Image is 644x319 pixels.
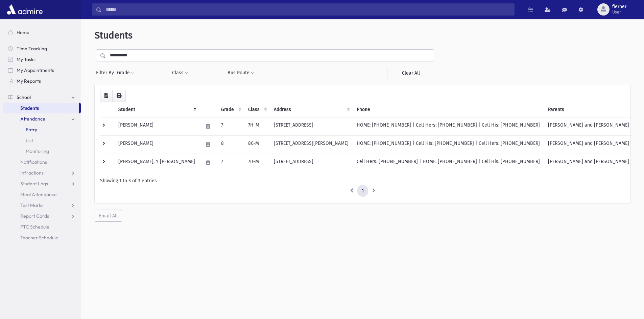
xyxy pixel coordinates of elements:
[95,210,122,222] button: Email All
[270,102,353,117] th: Address: activate to sort column ascending
[26,127,37,133] span: Entry
[17,56,35,62] span: My Tasks
[270,117,353,135] td: [STREET_ADDRESS]
[20,202,43,208] span: Test Marks
[20,213,49,219] span: Report Cards
[353,117,544,135] td: HOME: [PHONE_NUMBER] | Cell Hers: [PHONE_NUMBER] | Cell His: [PHONE_NUMBER]
[244,102,270,117] th: Class: activate to sort column ascending
[217,154,244,172] td: 7
[17,29,29,35] span: Home
[95,30,133,41] span: Students
[544,102,633,117] th: Parents
[20,105,39,111] span: Students
[114,135,199,154] td: [PERSON_NAME]
[100,177,625,184] div: Showing 1 to 3 of 3 entries
[3,178,81,189] a: Student Logs
[3,200,81,211] a: Test Marks
[387,67,434,79] a: Clear All
[117,67,135,79] button: Grade
[544,117,633,135] td: [PERSON_NAME] and [PERSON_NAME]
[244,117,270,135] td: 7H-M
[270,135,353,154] td: [STREET_ADDRESS][PERSON_NAME]
[3,211,81,221] a: Report Cards
[3,157,81,167] a: Notifications
[20,224,49,230] span: PTC Schedule
[114,117,199,135] td: [PERSON_NAME]
[20,116,45,122] span: Attendance
[17,94,31,100] span: School
[3,189,81,200] a: Meal Attendance
[353,154,544,172] td: Cell Hers: [PHONE_NUMBER] | HOME: [PHONE_NUMBER] | Cell His: [PHONE_NUMBER]
[612,4,626,9] span: flerner
[544,135,633,154] td: [PERSON_NAME] and [PERSON_NAME]
[3,221,81,232] a: PTC Schedule
[3,113,81,124] a: Attendance
[3,146,81,157] a: Monitoring
[172,67,189,79] button: Class
[3,54,81,65] a: My Tasks
[270,154,353,172] td: [STREET_ADDRESS]
[3,92,81,103] a: School
[102,3,514,16] input: Search
[17,46,47,52] span: Time Tracking
[20,235,58,241] span: Teacher Schedule
[20,170,44,176] span: Infractions
[544,154,633,172] td: [PERSON_NAME] and [PERSON_NAME]
[3,43,81,54] a: Time Tracking
[114,154,199,172] td: [PERSON_NAME], Y [PERSON_NAME]
[112,90,126,102] button: Print
[3,65,81,76] a: My Appointments
[244,135,270,154] td: 8C-M
[3,135,81,146] a: List
[353,102,544,117] th: Phone
[20,191,57,197] span: Meal Attendance
[3,167,81,178] a: Infractions
[357,185,368,197] a: 1
[26,148,49,154] span: Monitoring
[244,154,270,172] td: 7D-M
[217,135,244,154] td: 8
[3,232,81,243] a: Teacher Schedule
[3,103,79,113] a: Students
[20,181,48,187] span: Student Logs
[353,135,544,154] td: HOME: [PHONE_NUMBER] | Cell His: [PHONE_NUMBER] | Cell Hers: [PHONE_NUMBER]
[227,67,255,79] button: Bus Route
[26,137,33,143] span: List
[100,90,113,102] button: CSV
[3,76,81,86] a: My Reports
[5,3,44,16] img: AdmirePro
[3,27,81,38] a: Home
[612,9,626,15] span: User
[17,67,54,73] span: My Appointments
[217,117,244,135] td: 7
[20,159,47,165] span: Notifications
[217,102,244,117] th: Grade: activate to sort column ascending
[3,124,81,135] a: Entry
[17,78,41,84] span: My Reports
[96,69,117,76] span: Filter By
[114,102,199,117] th: Student: activate to sort column descending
